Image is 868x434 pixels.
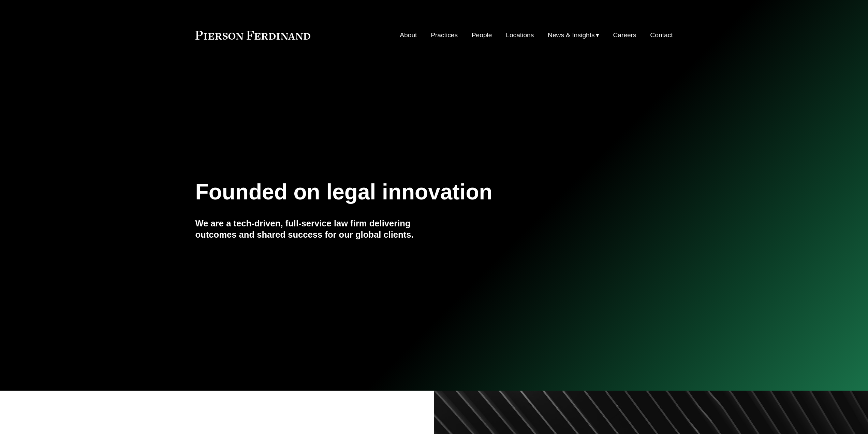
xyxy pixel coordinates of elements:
[431,29,458,42] a: Practices
[195,180,593,205] h1: Founded on legal innovation
[650,29,673,42] a: Contact
[548,29,599,42] a: folder dropdown
[195,218,434,240] h4: We are a tech-driven, full-service law firm delivering outcomes and shared success for our global...
[400,29,417,42] a: About
[613,29,636,42] a: Careers
[472,29,492,42] a: People
[506,29,534,42] a: Locations
[548,29,595,41] span: News & Insights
